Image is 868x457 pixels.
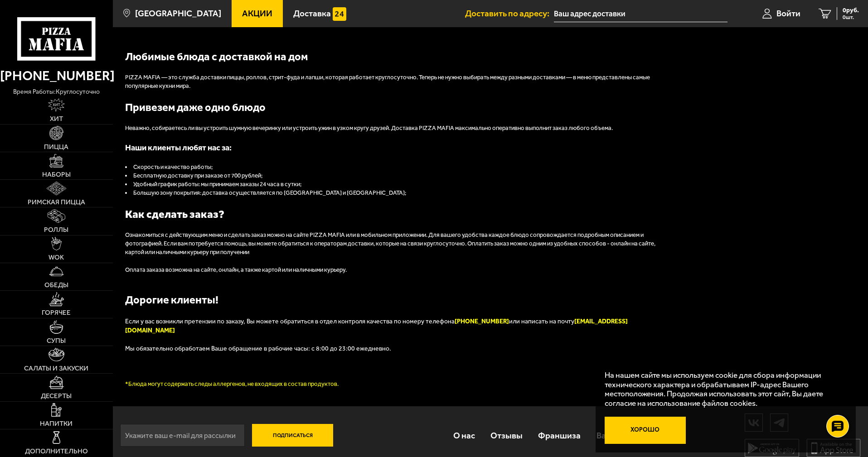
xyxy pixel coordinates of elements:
[776,9,800,18] span: Войти
[125,143,232,153] span: Наши клиенты любят нас за:
[125,293,218,306] b: Дорогие клиенты!
[125,317,628,334] b: [EMAIL_ADDRESS][DOMAIN_NAME]
[50,115,63,122] span: Хит
[44,144,68,150] span: Пицца
[125,317,628,334] span: или написать на почту
[125,266,669,274] p: Оплата заказа возможна на сайте, онлайн, а также картой или наличными курьеру.
[44,282,68,289] span: Обеды
[125,208,224,221] b: Как сделать заказ?
[125,101,266,114] b: Привезем даже одно блюдо
[530,421,588,450] a: Франшиза
[40,420,73,427] span: Напитки
[125,124,669,133] p: Неважно, собираетесь ли вы устроить шумную вечеринку или устроить ужин в узком кругу друзей. Дост...
[445,421,482,450] a: О нас
[135,9,221,18] span: [GEOGRAPHIC_DATA]
[242,9,272,18] span: Акции
[125,172,669,180] li: Бесплатную доставку при заказе от 700 рублей;
[24,365,88,372] span: Салаты и закуски
[125,163,669,172] li: Скорость и качество работы;
[42,171,71,178] span: Наборы
[125,231,669,257] p: Ознакомиться с действующим меню и сделать заказ можно на сайте PIZZA MAFIA или в мобильном прилож...
[48,254,64,261] span: WOK
[554,5,727,22] input: Ваш адрес доставки
[843,7,859,14] span: 0 руб.
[125,317,455,325] span: Если у вас возникли претензии по заказу, Вы можете обратиться в отдел контроля качества по номеру...
[605,370,842,408] p: На нашем сайте мы используем cookie для сбора информации технического характера и обрабатываем IP...
[125,50,308,63] b: Любимые блюда с доставкой на дом
[605,417,686,444] button: Хорошо
[483,421,530,450] a: Отзывы
[589,421,642,450] a: Вакансии
[125,73,669,91] p: PIZZA MAFIA — это служба доставки пиццы, роллов, стрит-фуда и лапши, которая работает круглосуточ...
[125,345,391,352] span: Мы обязательно обработаем Ваше обращение в рабочие часы: с 8:00 до 23:00 ежедневно.
[125,380,339,387] font: *Блюда могут содержать следы аллергенов, не входящих в состав продуктов.
[120,424,245,447] input: Укажите ваш e-mail для рассылки
[125,180,669,189] li: Удобный график работы: мы принимаем заказы 24 часа в сутки;
[47,337,66,344] span: Супы
[843,14,859,20] span: 0 шт.
[25,448,88,455] span: Дополнительно
[252,424,334,447] button: Подписаться
[125,189,669,197] li: Большую зону покрытия: доставка осуществляется по [GEOGRAPHIC_DATA] и [GEOGRAPHIC_DATA];
[42,309,71,316] span: Горячее
[28,199,85,206] span: Римская пицца
[455,317,509,325] font: [PHONE_NUMBER]
[333,7,346,21] img: 15daf4d41897b9f0e9f617042186c801.svg
[44,226,68,233] span: Роллы
[293,9,331,18] span: Доставка
[41,393,72,399] span: Десерты
[465,9,554,18] span: Доставить по адресу:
